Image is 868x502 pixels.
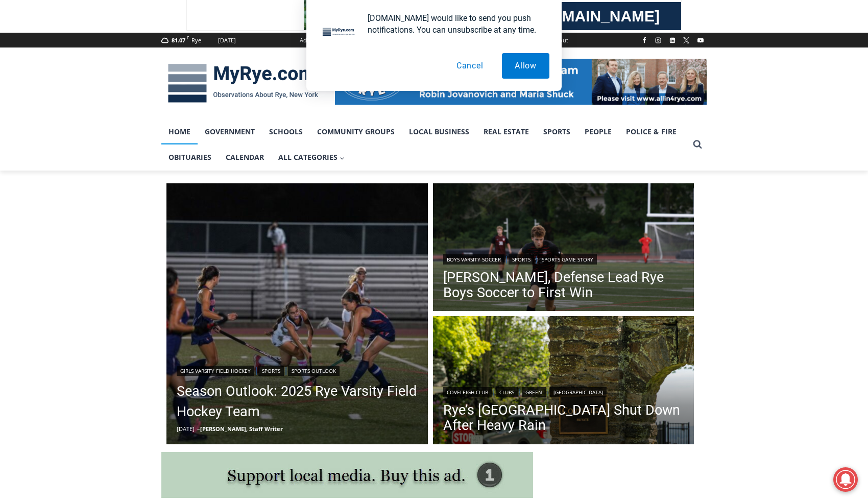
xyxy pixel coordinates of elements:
[443,252,684,265] div: | |
[258,366,284,376] a: Sports
[177,364,418,376] div: | |
[433,183,694,314] a: Read More Cox, Defense Lead Rye Boys Soccer to First Win
[496,387,518,397] a: Clubs
[197,425,200,433] span: –
[577,119,619,145] a: People
[161,119,688,171] nav: Primary Navigation
[271,145,352,170] button: Child menu of All Categories
[267,102,473,125] span: Intern @ [DOMAIN_NAME]
[177,366,254,376] a: Girls Varsity Field Hockey
[522,387,546,397] a: Green
[443,254,504,265] a: Boys Varsity Soccer
[246,99,495,127] a: Intern @ [DOMAIN_NAME]
[310,119,402,145] a: Community Groups
[538,254,597,265] a: Sports Game Story
[536,119,577,145] a: Sports
[161,452,533,498] img: support local media, buy this ad
[443,402,684,433] a: Rye’s [GEOGRAPHIC_DATA] Shut Down After Heavy Rain
[509,254,534,265] a: Sports
[402,119,476,145] a: Local Business
[433,316,694,447] a: Read More Rye’s Coveleigh Beach Shut Down After Heavy Rain
[433,183,694,314] img: (PHOTO: Rye Boys Soccer's Lex Cox (#23) dribbling againt Tappan Zee on Thursday, September 4. Cre...
[319,12,359,53] img: notification icon
[219,145,271,170] a: Calendar
[619,119,684,145] a: Police & Fire
[550,387,607,397] a: [GEOGRAPHIC_DATA]
[433,316,694,447] img: (PHOTO: Coveleigh Club, at 459 Stuyvesant Avenue in Rye. Credit: Justin Gray.)
[502,53,549,79] button: Allow
[359,12,549,36] div: [DOMAIN_NAME] would like to send you push notifications. You can unsubscribe at any time.
[288,366,340,376] a: Sports Outlook
[258,1,483,99] div: "[PERSON_NAME] and I covered the [DATE] Parade, which was a really eye opening experience as I ha...
[476,119,536,145] a: Real Estate
[177,425,195,433] time: [DATE]
[166,183,428,445] img: (PHOTO: Rye Varsity Field Hockey Head Coach Kelly Vegliante has named senior captain Kate Morreal...
[443,387,492,397] a: Coveleigh Club
[3,105,100,144] span: Open Tues. - Sun. [PHONE_NUMBER]
[161,119,198,145] a: Home
[177,381,418,422] a: Season Outlook: 2025 Rye Varsity Field Hockey Team
[443,270,684,300] a: [PERSON_NAME], Defense Lead Rye Boys Soccer to First Win
[1,103,103,127] a: Open Tues. - Sun. [PHONE_NUMBER]
[161,145,219,170] a: Obituaries
[198,119,262,145] a: Government
[688,135,707,154] button: View Search Form
[105,64,150,122] div: "the precise, almost orchestrated movements of cutting and assembling sushi and [PERSON_NAME] mak...
[200,425,283,433] a: [PERSON_NAME], Staff Writer
[444,53,496,79] button: Cancel
[443,385,684,397] div: | | |
[166,183,428,445] a: Read More Season Outlook: 2025 Rye Varsity Field Hockey Team
[262,119,310,145] a: Schools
